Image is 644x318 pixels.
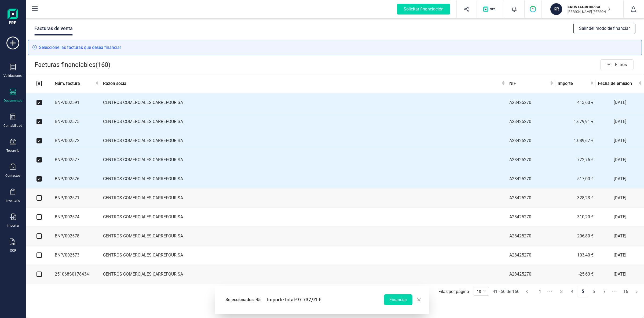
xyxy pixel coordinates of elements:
[480,1,501,18] button: Logo de OPS
[53,131,101,150] td: BNP/002572
[573,23,635,34] button: Salir del modo de financiar
[53,169,101,189] td: BNP/002576
[53,112,101,131] td: BNP/002575
[522,286,532,297] button: left
[53,189,101,208] td: BNP/002571
[296,297,321,302] span: 97.737,91 €
[610,286,618,297] span: •••
[525,290,529,293] span: left
[596,150,644,169] td: [DATE]
[28,40,642,55] div: Seleccione las facturas que desea financiar
[555,189,596,208] td: 328,23 €
[384,294,412,305] button: Financiar
[477,287,486,295] span: 10
[555,265,596,284] td: -25,63 €
[568,4,610,10] p: KRUSTAGROUP SA
[620,286,631,297] li: 16
[225,297,261,303] span: Seleccionados: 45
[548,1,617,18] button: KRKRUSTAGROUP SA[PERSON_NAME] [PERSON_NAME]
[103,80,501,87] span: Razón social
[599,286,610,297] li: 7
[610,286,618,295] li: Avanzar 5 páginas
[631,286,642,297] button: right
[522,286,532,295] li: Página anterior
[596,208,644,227] td: [DATE]
[35,59,110,70] p: Facturas financiables ( 160 )
[577,286,588,297] a: 5
[53,93,101,112] td: BNP/002591
[596,189,644,208] td: [DATE]
[507,246,555,265] td: A28425270
[101,246,507,265] td: CENTROS COMERCIALES CARREFOUR SA
[53,227,101,246] td: BNP/002578
[397,4,450,15] div: Solicitar financiación
[101,169,507,189] td: CENTROS COMERCIALES CARREFOUR SA
[545,286,554,297] span: •••
[7,223,19,228] div: Importar
[507,112,555,131] td: A28425270
[567,286,577,297] a: 4
[101,189,507,208] td: CENTROS COMERCIALES CARREFOUR SA
[596,93,644,112] td: [DATE]
[598,80,638,87] span: Fecha de emisión
[507,131,555,150] td: A28425270
[391,1,456,18] button: Solicitar financiación
[596,246,644,265] td: [DATE]
[615,59,633,70] span: Filtros
[8,9,18,26] img: Logo Finanedi
[555,112,596,131] td: 1.679,91 €
[507,189,555,208] td: A28425270
[507,93,555,112] td: A28425270
[635,290,638,293] span: right
[10,248,16,253] div: OCR
[34,21,73,35] div: Facturas de venta
[101,150,507,169] td: CENTROS COMERCIALES CARREFOUR SA
[555,131,596,150] td: 1.089,67 €
[550,3,562,15] div: KR
[6,149,20,153] div: Tesorería
[596,131,644,150] td: [DATE]
[555,246,596,265] td: 103,40 €
[555,150,596,169] td: 772,76 €
[101,93,507,112] td: CENTROS COMERCIALES CARREFOUR SA
[507,169,555,189] td: A28425270
[101,227,507,246] td: CENTROS COMERCIALES CARREFOUR SA
[4,99,22,103] div: Documentos
[588,286,599,297] li: 6
[588,286,599,297] a: 6
[267,296,321,303] span: Importe total:
[599,286,609,297] a: 7
[545,286,554,295] li: Volver 5 páginas
[555,227,596,246] td: 206,80 €
[558,80,589,87] span: Importe
[621,286,631,297] a: 16
[3,74,22,78] div: Validaciones
[3,124,22,128] div: Contabilidad
[556,286,567,297] li: 3
[555,169,596,189] td: 517,00 €
[555,208,596,227] td: 310,20 €
[483,6,497,12] img: Logo de OPS
[631,286,642,295] li: Página siguiente
[535,286,545,297] li: 1
[101,112,507,131] td: CENTROS COMERCIALES CARREFOUR SA
[493,289,519,294] div: 41 - 50 de 160
[509,80,549,87] span: NIF
[55,80,94,87] span: Núm. factura
[53,208,101,227] td: BNP/002574
[555,93,596,112] td: 413,60 €
[507,150,555,169] td: A28425270
[568,10,610,14] p: [PERSON_NAME] [PERSON_NAME]
[5,174,20,178] div: Contactos
[507,227,555,246] td: A28425270
[600,59,634,70] button: Filtros
[53,265,101,284] td: 251068S0178434
[6,198,20,203] div: Inventario
[53,150,101,169] td: BNP/002577
[535,286,545,297] a: 1
[596,265,644,284] td: [DATE]
[507,265,555,284] td: A28425270
[101,131,507,150] td: CENTROS COMERCIALES CARREFOUR SA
